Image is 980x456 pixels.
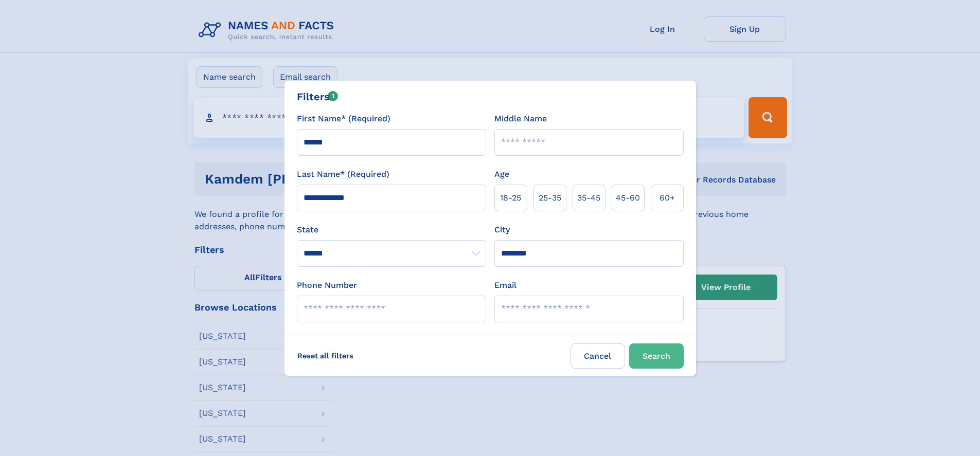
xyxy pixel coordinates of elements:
label: Cancel [571,343,625,369]
label: Email [494,279,516,291]
label: Age [494,168,509,180]
label: Middle Name [494,113,547,125]
label: City [494,224,510,236]
span: 18‑25 [500,192,521,204]
label: First Name* (Required) [297,113,390,125]
span: 60+ [660,192,675,204]
span: 35‑45 [577,192,600,204]
label: Last Name* (Required) [297,168,389,180]
div: Filters [297,89,338,104]
label: Reset all filters [291,343,360,368]
span: 25‑35 [539,192,561,204]
label: Phone Number [297,279,357,291]
span: 45‑60 [616,192,640,204]
button: Search [629,343,684,369]
label: State [297,224,486,236]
